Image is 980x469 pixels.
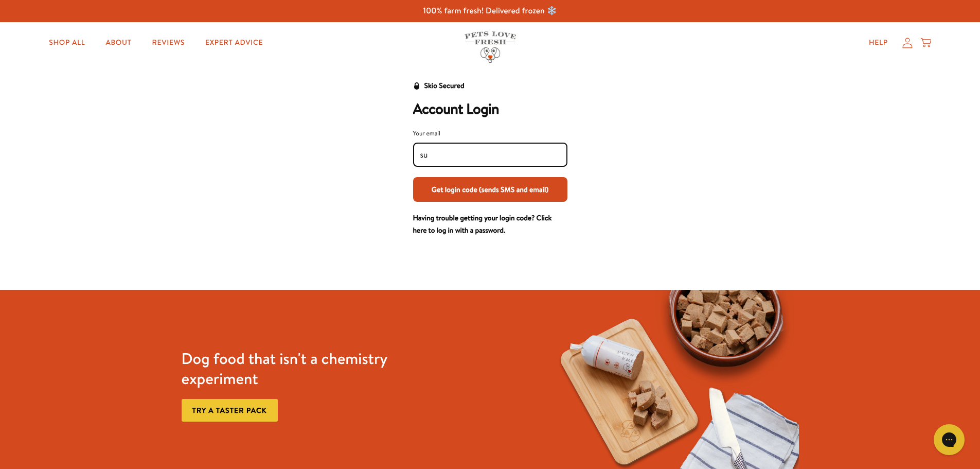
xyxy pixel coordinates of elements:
[197,32,271,53] a: Expert Advice
[413,177,567,202] button: Get login code (sends SMS and email)
[420,149,560,161] input: Your email input field
[413,80,465,100] a: Skio Secured
[413,128,567,138] div: Your email
[182,349,434,389] h3: Dog food that isn't a chemistry experiment
[144,32,193,53] a: Reviews
[413,213,552,235] a: Having trouble getting your login code? Click here to log in with a password.
[861,32,896,53] a: Help
[413,100,567,118] h2: Account Login
[929,421,970,459] iframe: Gorgias live chat messenger
[97,32,139,53] a: About
[424,80,465,92] div: Skio Secured
[182,399,278,422] a: Try a taster pack
[41,32,93,53] a: Shop All
[465,31,516,63] img: Pets Love Fresh
[413,82,420,90] svg: Security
